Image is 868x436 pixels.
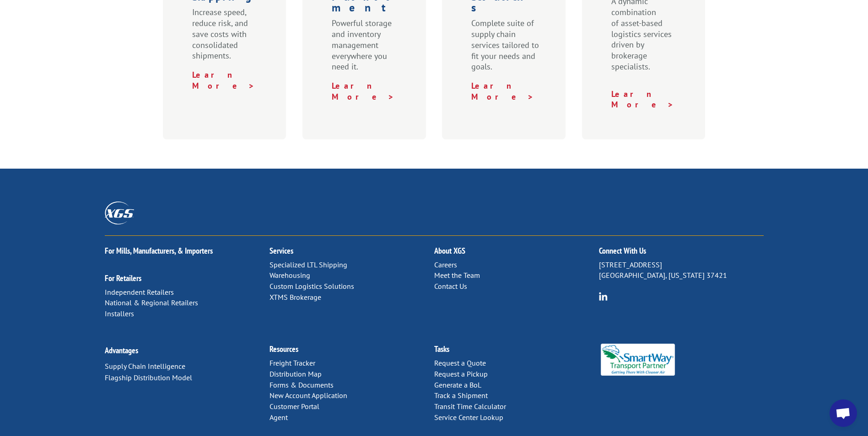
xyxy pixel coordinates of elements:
a: Learn More > [332,80,394,102]
a: About XGS [434,245,465,256]
a: XTMS Brokerage [270,292,321,302]
a: Request a Quote [434,358,486,367]
a: Services [270,245,293,256]
a: Generate a BoL [434,380,481,389]
a: Careers [434,260,457,269]
a: Independent Retailers [105,287,174,297]
a: Learn More > [192,69,255,91]
h2: Tasks [434,345,599,358]
div: Open chat [830,399,857,427]
a: Request a Pickup [434,369,488,378]
a: Custom Logistics Solutions [270,282,354,291]
a: Learn More > [611,89,674,110]
img: Smartway_Logo [599,344,677,376]
a: Service Center Lookup [434,413,503,422]
a: Distribution Map [270,369,322,378]
a: Track a Shipment [434,391,488,400]
p: [STREET_ADDRESS] [GEOGRAPHIC_DATA], [US_STATE] 37421 [599,260,764,282]
a: Transit Time Calculator [434,402,506,411]
a: Warehousing [270,271,310,280]
a: Learn More > [471,80,534,102]
a: Freight Tracker [270,358,315,367]
a: Installers [105,309,134,318]
h2: Connect With Us [599,247,764,260]
p: Increase speed, reduce risk, and save costs with consolidated shipments. [192,7,261,69]
a: Flagship Distribution Model [105,373,192,382]
a: Specialized LTL Shipping [270,260,347,269]
a: Contact Us [434,282,467,291]
a: Forms & Documents [270,380,334,389]
a: National & Regional Retailers [105,298,198,307]
p: Complete suite of supply chain services tailored to fit your needs and goals. [471,18,540,80]
img: XGS_Logos_ALL_2024_All_White [105,202,134,224]
a: For Mills, Manufacturers, & Importers [105,245,213,256]
img: group-6 [599,292,608,301]
a: Meet the Team [434,271,480,280]
a: Advantages [105,345,138,356]
a: Resources [270,344,298,354]
a: Customer Portal [270,402,319,411]
a: New Account Application [270,391,347,400]
a: Supply Chain Intelligence [105,362,185,371]
a: Agent [270,413,288,422]
p: Powerful storage and inventory management everywhere you need it. [332,18,400,80]
a: For Retailers [105,273,141,283]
